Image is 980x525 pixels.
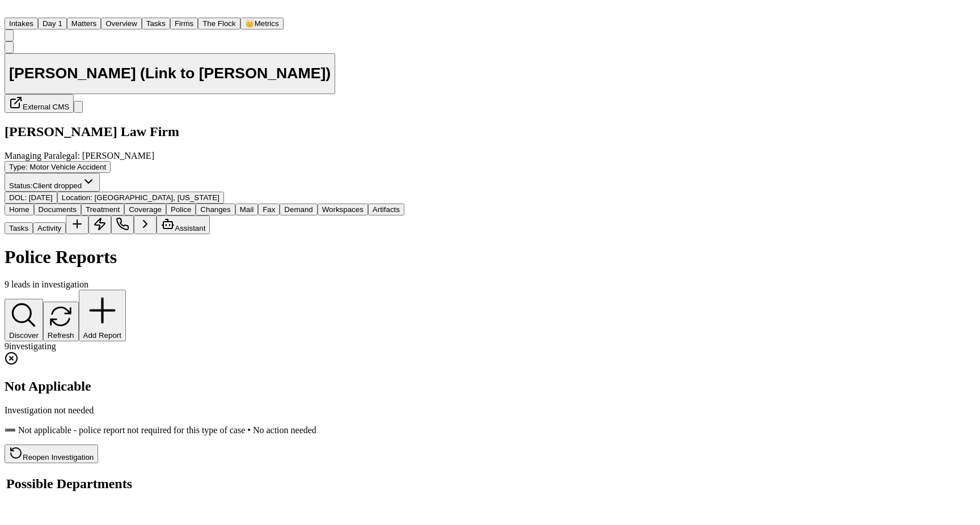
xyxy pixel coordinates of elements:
span: Demand [284,205,312,214]
span: Type : [9,163,28,171]
button: Edit matter name [5,53,335,95]
button: Edit DOL: 2025-09-02 [5,192,57,204]
span: Artifacts [373,205,400,214]
span: 9 investigating [5,341,56,351]
button: Activity [33,222,66,234]
h1: Police Reports [5,247,725,268]
span: DOL : [9,193,27,202]
p: Investigation not needed [5,405,725,416]
button: Edit Type: Motor Vehicle Accident [5,161,111,173]
a: Home [5,7,18,17]
button: Create Immediate Task [88,215,111,234]
span: Managing Paralegal: [5,151,80,160]
button: External CMS [5,94,74,113]
span: Client dropped [33,181,82,190]
button: Make a Call [111,215,134,234]
p: ➖ Not applicable - police report not required for this type of case • No action needed [5,425,725,435]
h1: [PERSON_NAME] (Link to [PERSON_NAME]) [9,65,331,82]
span: Fax [263,205,275,214]
a: Firms [170,18,198,28]
button: crownMetrics [240,18,284,29]
button: Tasks [5,222,33,234]
a: crownMetrics [240,18,284,28]
span: Workspaces [322,205,364,214]
span: Status: [9,181,33,190]
span: [GEOGRAPHIC_DATA], [US_STATE] [95,193,219,202]
button: The Flock [198,18,240,29]
button: Copy Matter ID [5,41,14,53]
span: Motor Vehicle Accident [29,163,106,171]
a: Intakes [5,18,38,28]
span: Assistant [175,224,205,232]
h2: Not Applicable [5,379,725,394]
span: External CMS [23,103,69,111]
button: Intakes [5,18,38,29]
button: Tasks [142,18,170,29]
span: Mail [240,205,254,214]
button: Matters [67,18,101,29]
a: The Flock [198,18,240,28]
a: Day 1 [38,18,67,28]
button: Overview [101,18,142,29]
span: Location : [62,193,92,202]
span: crown [245,19,255,28]
img: Finch Logo [5,5,18,15]
span: 9 leads in investigation [5,280,88,289]
span: Coverage [129,205,162,214]
span: [PERSON_NAME] [82,151,154,160]
h2: Possible Departments [6,476,724,492]
span: Police [171,205,191,214]
button: Discover [5,299,43,342]
a: Tasks [142,18,170,28]
span: [DATE] [29,193,53,202]
a: Overview [101,18,142,28]
button: Day 1 [38,18,67,29]
span: Home [9,205,29,214]
button: Assistant [157,215,210,234]
button: Reopen Investigation [5,444,98,463]
span: Documents [39,205,77,214]
span: Treatment [86,205,120,214]
button: Firms [170,18,198,29]
button: Add Report [79,290,126,341]
h2: [PERSON_NAME] Law Firm [5,124,725,139]
button: Change status from Client dropped [5,173,100,192]
a: Matters [67,18,101,28]
span: Changes [200,205,230,214]
button: Add Task [66,215,88,234]
button: Edit Location: Austin, Texas [57,192,224,204]
button: Refresh [43,302,79,342]
span: Metrics [255,19,279,28]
